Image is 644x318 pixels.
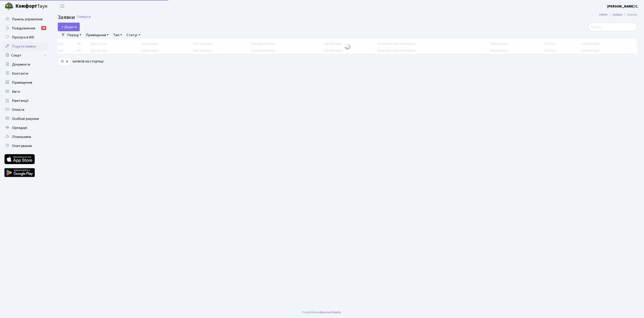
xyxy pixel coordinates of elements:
[65,31,83,39] a: Період
[607,4,639,9] b: [PERSON_NAME] С.
[607,4,639,9] a: [PERSON_NAME] С.
[622,12,637,17] li: Список
[2,51,48,60] a: Спорт
[320,310,341,315] a: Massive Kinetic
[12,143,32,148] span: Опитування
[12,17,43,22] span: Панель управління
[58,57,71,66] select: записів на сторінці
[58,13,75,21] span: Заявки
[84,31,111,39] a: Приміщення
[77,15,91,19] a: Скинути
[61,24,77,29] span: Додати
[2,141,48,150] a: Опитування
[58,23,80,31] a: Додати
[111,31,124,39] a: Тип
[12,125,27,130] span: Орендарі
[2,114,48,123] a: Особові рахунки
[12,116,39,121] span: Особові рахунки
[12,89,20,94] span: Авто
[12,80,32,85] span: Приміщення
[15,2,37,10] b: Комфорт
[12,44,36,49] span: Подати заявку
[125,31,142,39] a: Статус
[12,107,24,112] span: Оплати
[592,10,644,19] nav: breadcrumb
[15,2,48,10] span: Таун
[2,96,48,105] a: Квитанції
[2,15,48,24] a: Панель управління
[599,12,608,17] a: Admin
[2,60,48,69] a: Документи
[57,2,68,10] button: Переключити навігацію
[5,2,14,11] img: logo.png
[2,42,48,51] a: Подати заявку
[2,132,48,141] a: Лічильники
[588,23,637,31] input: Пошук...
[2,123,48,132] a: Орендарі
[2,69,48,78] a: Контакти
[302,310,342,315] div: Розроблено .
[344,43,351,50] img: Обробка...
[12,71,28,76] span: Контакти
[12,26,35,31] span: Повідомлення
[2,105,48,114] a: Оплати
[12,98,29,103] span: Квитанції
[12,35,34,40] span: Пропуск в ЖК
[12,134,31,139] span: Лічильники
[2,33,48,42] a: Пропуск в ЖК
[12,62,30,67] span: Документи
[2,78,48,87] a: Приміщення
[41,26,46,30] div: 25
[58,57,103,66] label: записів на сторінці
[2,87,48,96] a: Авто
[2,24,48,33] a: Повідомлення25
[612,12,622,17] a: Заявки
